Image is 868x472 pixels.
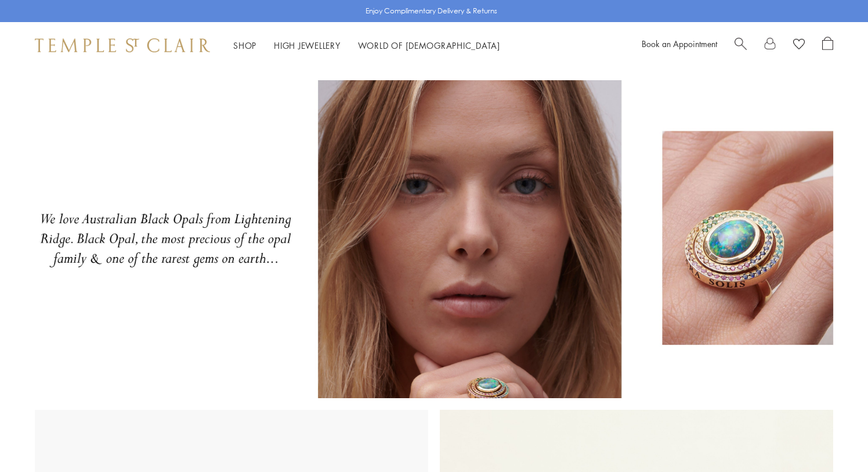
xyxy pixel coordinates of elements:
[642,38,717,49] a: Book an Appointment
[358,40,500,51] a: World of [DEMOGRAPHIC_DATA]World of [DEMOGRAPHIC_DATA]
[366,5,497,17] p: Enjoy Complimentary Delivery & Returns
[793,37,805,54] a: View Wishlist
[233,38,500,53] nav: Main navigation
[735,37,747,54] a: Search
[822,37,833,54] a: Open Shopping Bag
[35,38,210,52] img: Temple St. Clair
[233,40,256,51] a: ShopShop
[810,417,856,460] iframe: Gorgias live chat messenger
[274,40,341,51] a: High JewelleryHigh Jewellery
